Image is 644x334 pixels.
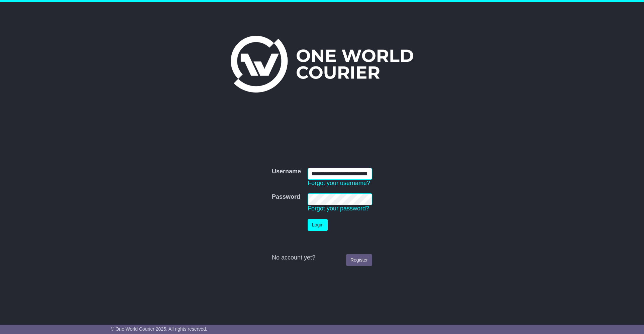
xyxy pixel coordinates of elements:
span: © One World Courier 2025. All rights reserved. [111,326,207,332]
img: One World [231,36,413,93]
a: Register [346,254,372,266]
div: No account yet? [272,254,372,262]
label: Password [272,193,300,201]
a: Forgot your username? [308,180,370,186]
a: Forgot your password? [308,205,369,212]
label: Username [272,168,301,175]
button: Login [308,219,328,231]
